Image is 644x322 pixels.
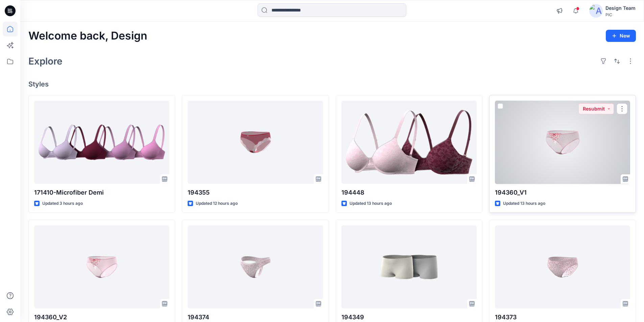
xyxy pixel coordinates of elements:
div: PIC [605,12,636,17]
a: 194360_V1 [495,101,630,184]
a: 194355 [188,101,323,184]
button: New [606,30,636,42]
h2: Welcome back, Design [28,30,147,42]
p: 194360_V2 [34,313,169,322]
h4: Styles [28,80,636,88]
a: 194374 [188,225,323,309]
a: 194349 [341,225,477,309]
p: Updated 12 hours ago [196,200,238,207]
p: 194355 [188,188,323,197]
div: Design Team [605,4,636,12]
a: 194448 [341,101,477,184]
h2: Explore [28,56,63,67]
a: 171410-Microfiber Demi [34,101,169,184]
p: Updated 13 hours ago [350,200,392,207]
p: 194374 [188,313,323,322]
img: avatar [589,4,603,18]
a: 194360_V2 [34,225,169,309]
p: 171410-Microfiber Demi [34,188,169,197]
p: 194448 [341,188,477,197]
p: 194373 [495,313,630,322]
p: 194349 [341,313,477,322]
p: 194360_V1 [495,188,630,197]
p: Updated 13 hours ago [503,200,545,207]
p: Updated 3 hours ago [42,200,83,207]
a: 194373 [495,225,630,309]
